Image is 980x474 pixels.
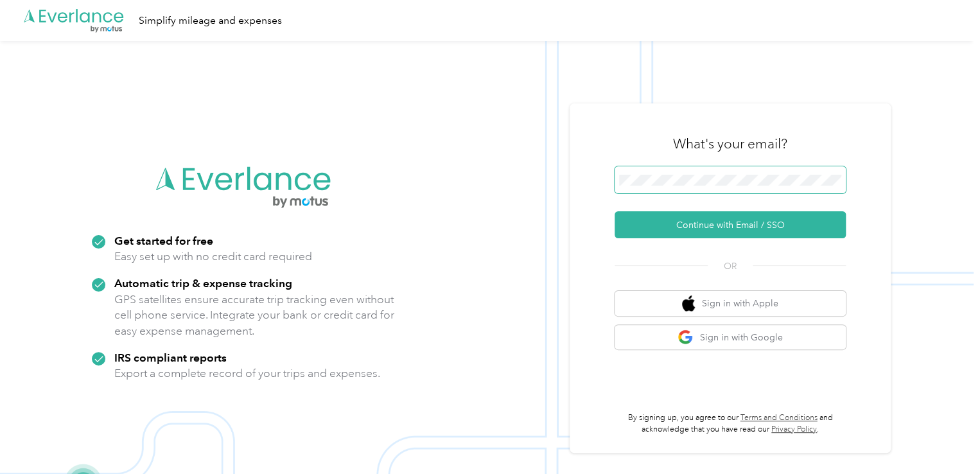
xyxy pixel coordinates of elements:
strong: IRS compliant reports [114,351,227,364]
p: Export a complete record of your trips and expenses. [114,365,380,382]
img: apple logo [682,295,695,312]
p: Easy set up with no credit card required [114,249,312,265]
p: GPS satellites ensure accurate trip tracking even without cell phone service. Integrate your bank... [114,292,395,339]
button: google logoSign in with Google [615,325,846,350]
div: Simplify mileage and expenses [139,13,282,29]
strong: Get started for free [114,234,213,247]
a: Terms and Conditions [740,413,818,423]
p: By signing up, you agree to our and acknowledge that you have read our . [615,412,846,435]
img: google logo [678,329,694,346]
span: OR [708,259,753,273]
button: apple logoSign in with Apple [615,291,846,316]
a: Privacy Policy [771,425,817,434]
strong: Automatic trip & expense tracking [114,276,292,290]
h3: What's your email? [673,135,787,153]
button: Continue with Email / SSO [615,211,846,238]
